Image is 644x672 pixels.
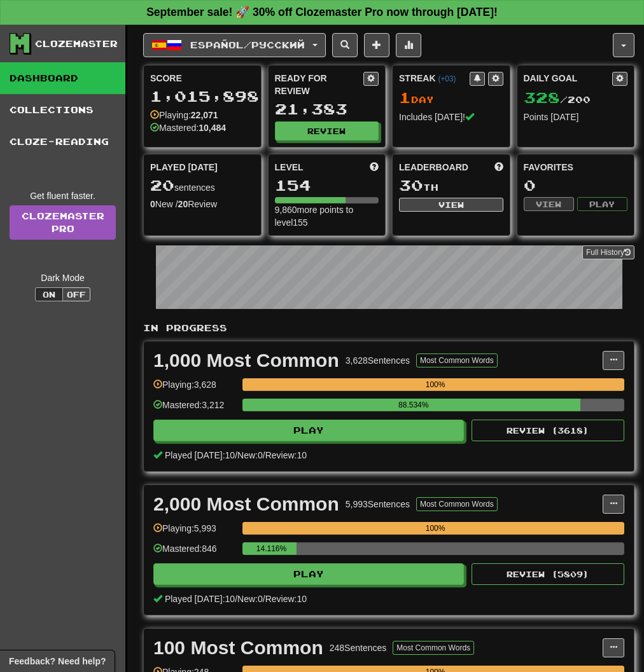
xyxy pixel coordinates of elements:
[62,287,90,301] button: Off
[235,594,237,604] span: /
[577,197,627,211] button: Play
[265,450,307,460] span: Review: 10
[399,72,470,85] div: Streak
[246,542,296,555] div: 14.116%
[524,94,591,105] span: / 200
[246,399,580,411] div: 88.534%
[275,161,304,174] span: Level
[399,198,503,212] button: View
[438,74,456,83] a: (+03)
[332,33,358,57] button: Search sentences
[150,177,255,194] div: sentences
[178,199,188,209] strong: 20
[150,88,255,104] div: 1,015,898
[364,33,389,57] button: Add sentence to collection
[146,6,498,18] strong: September sale! 🚀 30% off Clozemaster Pro now through [DATE]!
[494,161,503,174] span: This week in points, UTC
[153,495,339,514] div: 2,000 Most Common
[472,563,624,585] button: Review (5809)
[275,72,364,97] div: Ready for Review
[199,123,226,133] strong: 10,484
[153,638,323,657] div: 100 Most Common
[246,378,624,391] div: 100%
[524,88,560,106] span: 328
[191,110,218,120] strong: 22,071
[143,322,634,334] p: In Progress
[524,72,613,86] div: Daily Goal
[153,420,464,441] button: Play
[10,271,116,284] div: Dark Mode
[393,641,474,655] button: Most Common Words
[237,450,263,460] span: New: 0
[150,161,218,174] span: Played [DATE]
[153,399,236,420] div: Mastered: 3,212
[416,353,498,367] button: Most Common Words
[153,351,339,370] div: 1,000 Most Common
[524,197,574,211] button: View
[275,101,379,117] div: 21,383
[524,111,628,123] div: Points [DATE]
[399,176,423,194] span: 30
[275,121,379,141] button: Review
[399,161,468,174] span: Leaderboard
[346,354,410,367] div: 3,628 Sentences
[399,90,503,106] div: Day
[524,161,628,174] div: Favorites
[246,522,624,535] div: 100%
[10,189,116,202] div: Get fluent faster.
[399,111,503,123] div: Includes [DATE]!
[153,542,236,563] div: Mastered: 846
[150,121,226,134] div: Mastered:
[237,594,263,604] span: New: 0
[396,33,421,57] button: More stats
[153,522,236,543] div: Playing: 5,993
[263,594,265,604] span: /
[10,205,116,240] a: ClozemasterPro
[150,199,155,209] strong: 0
[235,450,237,460] span: /
[265,594,307,604] span: Review: 10
[370,161,379,174] span: Score more points to level up
[150,72,255,85] div: Score
[346,498,410,511] div: 5,993 Sentences
[35,287,63,301] button: On
[416,497,498,511] button: Most Common Words
[165,594,235,604] span: Played [DATE]: 10
[275,177,379,193] div: 154
[150,109,218,121] div: Playing:
[190,39,305,50] span: Español / Русский
[472,420,624,441] button: Review (3618)
[150,198,255,210] div: New / Review
[165,450,235,460] span: Played [DATE]: 10
[263,450,265,460] span: /
[150,176,174,194] span: 20
[153,563,464,585] button: Play
[582,245,634,259] button: Full History
[330,641,387,654] div: 248 Sentences
[153,378,236,399] div: Playing: 3,628
[9,655,106,668] span: Open feedback widget
[524,177,628,193] div: 0
[275,203,379,229] div: 9,860 more points to level 155
[399,88,411,106] span: 1
[143,33,326,57] button: Español/Русский
[399,177,503,194] div: th
[35,38,118,50] div: Clozemaster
